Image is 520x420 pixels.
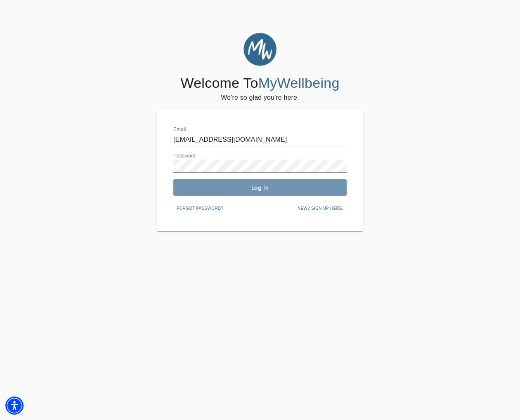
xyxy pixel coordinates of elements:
[177,184,343,192] span: Log In
[221,92,299,103] h6: We're so glad you're here.
[243,33,277,66] img: MyWellbeing
[177,205,223,212] span: Forgot password?
[180,75,339,92] h4: Welcome To
[173,179,347,196] button: Log In
[173,202,227,215] button: Forgot password?
[294,202,347,215] button: New? Sign up here.
[298,205,343,212] span: New? Sign up here.
[173,204,227,211] a: Forgot password?
[173,127,186,132] label: Email
[5,397,24,415] div: Accessibility Menu
[258,75,340,91] span: MyWellbeing
[173,154,196,159] label: Password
